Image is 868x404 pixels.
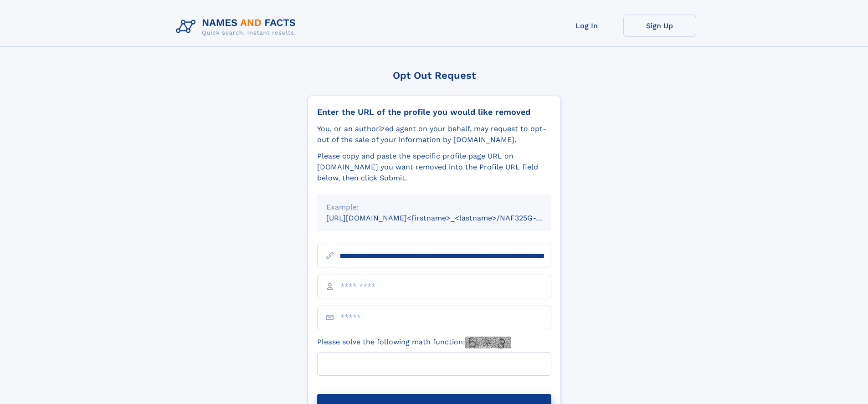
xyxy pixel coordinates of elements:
[623,15,696,37] a: Sign Up
[308,70,561,81] div: Opt Out Request
[317,337,511,348] label: Please solve the following math function:
[317,123,551,145] div: You, or an authorized agent on your behalf, may request to opt-out of the sale of your informatio...
[317,151,551,184] div: Please copy and paste the specific profile page URL on [DOMAIN_NAME] you want removed into the Pr...
[317,107,551,117] div: Enter the URL of the profile you would like removed
[550,15,623,37] a: Log In
[172,15,303,39] img: Logo Names and Facts
[326,214,569,222] small: [URL][DOMAIN_NAME]<firstname>_<lastname>/NAF325G-xxxxxxxx
[326,202,542,213] div: Example:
